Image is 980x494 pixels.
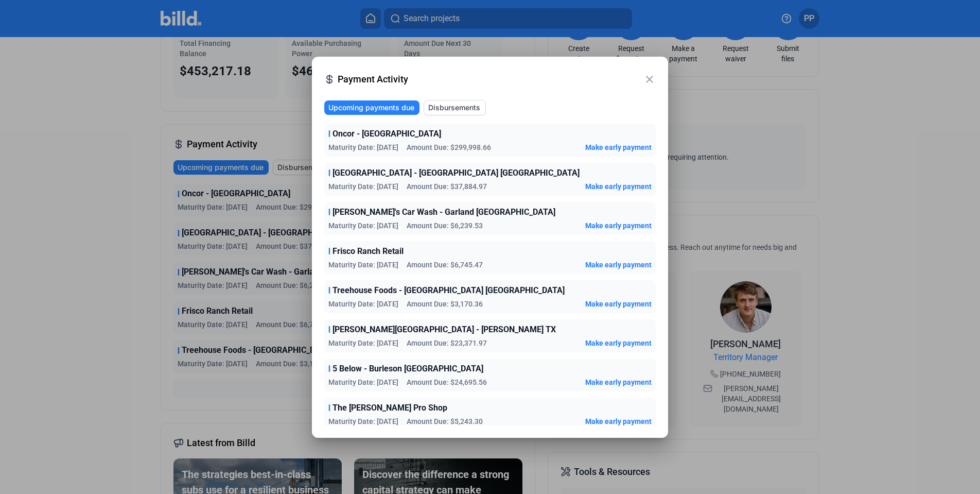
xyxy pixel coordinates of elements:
button: Make early payment [585,299,652,309]
span: Frisco Ranch Retail [332,245,404,258]
span: Maturity Date: [DATE] [328,338,398,348]
span: Amount Due: $6,239.53 [407,220,483,231]
span: Amount Due: $23,371.97 [407,338,487,348]
span: Amount Due: $6,745.47 [407,260,483,270]
button: Disbursements [424,100,486,115]
button: Make early payment [585,142,652,152]
button: Make early payment [585,181,652,192]
span: 5 Below - Burleson [GEOGRAPHIC_DATA] [332,363,483,375]
span: Amount Due: $5,243.30 [407,416,483,427]
span: [GEOGRAPHIC_DATA] - [GEOGRAPHIC_DATA] [GEOGRAPHIC_DATA] [332,167,580,179]
span: Maturity Date: [DATE] [328,181,398,192]
span: Amount Due: $37,884.97 [407,181,487,192]
span: Amount Due: $299,998.66 [407,142,491,152]
span: Oncor - [GEOGRAPHIC_DATA] [332,128,441,140]
button: Upcoming payments due [324,100,419,115]
span: Maturity Date: [DATE] [328,299,398,309]
button: Make early payment [585,260,652,270]
span: Maturity Date: [DATE] [328,260,398,270]
button: Make early payment [585,416,652,427]
span: Payment Activity [338,72,643,87]
span: [PERSON_NAME][GEOGRAPHIC_DATA] - [PERSON_NAME] TX [332,323,556,336]
button: Make early payment [585,220,652,231]
button: Make early payment [585,338,652,348]
span: Maturity Date: [DATE] [328,416,398,427]
span: Maturity Date: [DATE] [328,142,398,152]
span: The [PERSON_NAME] Pro Shop [332,402,447,414]
span: Amount Due: $3,170.36 [407,299,483,309]
span: Disbursements [428,103,480,113]
span: Upcoming payments due [328,103,414,113]
span: Amount Due: $24,695.56 [407,377,487,387]
span: Maturity Date: [DATE] [328,220,398,231]
span: [PERSON_NAME]'s Car Wash - Garland [GEOGRAPHIC_DATA] [332,206,555,218]
span: Maturity Date: [DATE] [328,377,398,387]
span: Treehouse Foods - [GEOGRAPHIC_DATA] [GEOGRAPHIC_DATA] [332,284,565,297]
button: Make early payment [585,377,652,387]
mat-icon: close [643,73,656,86]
